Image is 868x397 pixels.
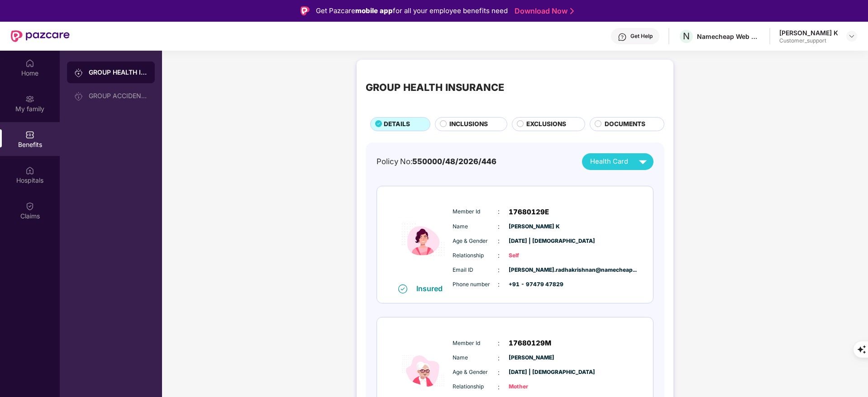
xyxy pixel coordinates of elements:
span: [DATE] | [DEMOGRAPHIC_DATA] [509,368,554,377]
img: New Pazcare Logo [11,30,70,42]
span: Name [453,354,498,362]
span: Relationship [453,383,498,391]
span: Member Id [453,339,498,348]
strong: mobile app [355,6,393,15]
span: : [498,250,500,260]
img: icon [396,196,450,284]
button: Health Card [582,153,653,170]
img: svg+xml;base64,PHN2ZyBpZD0iQmVuZWZpdHMiIHhtbG5zPSJodHRwOi8vd3d3LnczLm9yZy8yMDAwL3N2ZyIgd2lkdGg9Ij... [25,130,34,139]
span: Mother [509,383,554,391]
span: : [498,236,500,246]
span: : [498,338,500,348]
span: Self [509,251,554,260]
div: GROUP HEALTH INSURANCE [89,68,148,77]
span: Relationship [453,251,498,260]
span: 17680129E [509,207,549,217]
span: Email ID [453,266,498,274]
span: : [498,207,500,217]
span: 17680129M [509,338,551,349]
span: EXCLUSIONS [526,119,566,129]
span: N [683,31,690,42]
div: Namecheap Web services Pvt Ltd [697,32,760,41]
div: Policy No: [377,156,496,167]
img: svg+xml;base64,PHN2ZyBpZD0iSGVscC0zMngzMiIgeG1sbnM9Imh0dHA6Ly93d3cudzMub3JnLzIwMDAvc3ZnIiB3aWR0aD... [618,33,627,42]
span: : [498,222,500,232]
span: Health Card [590,156,628,167]
img: svg+xml;base64,PHN2ZyBpZD0iRHJvcGRvd24tMzJ4MzIiIHhtbG5zPSJodHRwOi8vd3d3LnczLm9yZy8yMDAwL3N2ZyIgd2... [848,33,855,40]
div: Customer_support [779,37,838,44]
div: GROUP ACCIDENTAL INSURANCE [89,92,148,99]
span: [PERSON_NAME] [509,354,554,362]
div: [PERSON_NAME] K [779,28,838,37]
span: 550000/48/2026/446 [412,157,496,166]
img: svg+xml;base64,PHN2ZyBpZD0iSG9tZSIgeG1sbnM9Imh0dHA6Ly93d3cudzMub3JnLzIwMDAvc3ZnIiB3aWR0aD0iMjAiIG... [25,59,34,68]
span: Name [453,222,498,231]
span: : [498,353,500,363]
img: svg+xml;base64,PHN2ZyBpZD0iSG9zcGl0YWxzIiB4bWxucz0iaHR0cDovL3d3dy53My5vcmcvMjAwMC9zdmciIHdpZHRoPS... [25,166,34,175]
span: [PERSON_NAME].radhakrishnan@namecheap... [509,266,554,274]
span: [DATE] | [DEMOGRAPHIC_DATA] [509,237,554,246]
img: Logo [300,6,310,15]
span: +91 - 97479 47829 [509,280,554,289]
div: GROUP HEALTH INSURANCE [366,80,504,95]
span: Age & Gender [453,368,498,377]
div: Get Pazcare for all your employee benefits need [316,5,508,16]
span: : [498,265,500,275]
div: Get Help [630,33,653,40]
div: Insured [416,284,448,293]
span: : [498,368,500,378]
a: Download Now [515,6,571,16]
img: svg+xml;base64,PHN2ZyB3aWR0aD0iMjAiIGhlaWdodD0iMjAiIHZpZXdCb3g9IjAgMCAyMCAyMCIgZmlsbD0ibm9uZSIgeG... [25,95,34,104]
span: Phone number [453,280,498,289]
span: : [498,382,500,392]
img: svg+xml;base64,PHN2ZyB3aWR0aD0iMjAiIGhlaWdodD0iMjAiIHZpZXdCb3g9IjAgMCAyMCAyMCIgZmlsbD0ibm9uZSIgeG... [74,92,83,101]
span: INCLUSIONS [449,119,488,129]
span: DOCUMENTS [605,119,645,129]
img: Stroke [570,6,574,16]
span: [PERSON_NAME] K [509,222,554,231]
span: Member Id [453,208,498,216]
span: : [498,279,500,289]
span: Age & Gender [453,237,498,246]
span: DETAILS [384,119,410,129]
img: svg+xml;base64,PHN2ZyBpZD0iQ2xhaW0iIHhtbG5zPSJodHRwOi8vd3d3LnczLm9yZy8yMDAwL3N2ZyIgd2lkdGg9IjIwIi... [25,202,34,211]
img: svg+xml;base64,PHN2ZyB3aWR0aD0iMjAiIGhlaWdodD0iMjAiIHZpZXdCb3g9IjAgMCAyMCAyMCIgZmlsbD0ibm9uZSIgeG... [74,68,83,77]
img: svg+xml;base64,PHN2ZyB4bWxucz0iaHR0cDovL3d3dy53My5vcmcvMjAwMC9zdmciIHdpZHRoPSIxNiIgaGVpZ2h0PSIxNi... [398,284,407,293]
img: svg+xml;base64,PHN2ZyB4bWxucz0iaHR0cDovL3d3dy53My5vcmcvMjAwMC9zdmciIHZpZXdCb3g9IjAgMCAyNCAyNCIgd2... [635,154,651,170]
